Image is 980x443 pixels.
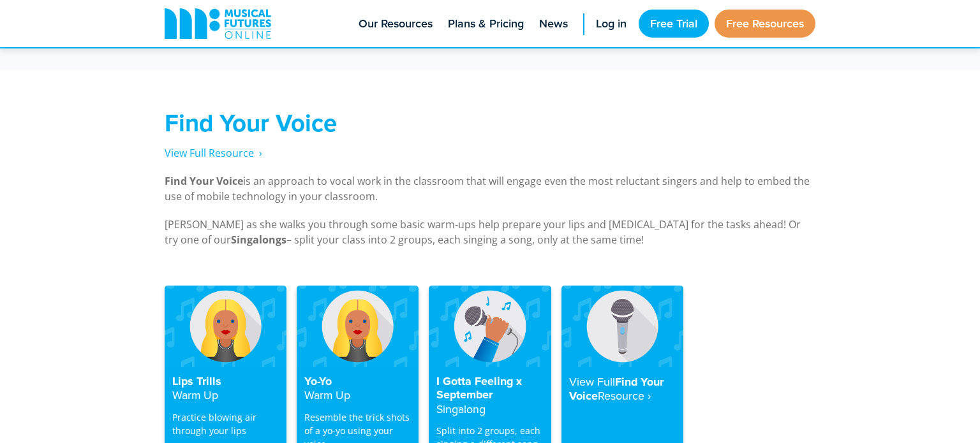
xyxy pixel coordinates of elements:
[639,10,709,38] a: Free Trial
[172,375,279,403] h4: Lips Trills
[165,217,815,247] p: [PERSON_NAME] as she walks you through some basic warm-ups help prepare your lips and [MEDICAL_DA...
[165,105,337,140] strong: Find Your Voice
[165,173,815,204] p: is an approach to vocal work in the classroom that will engage even the most reluctant singers an...
[436,401,486,417] strong: Singalong
[165,174,243,188] strong: Find Your Voice
[231,233,286,247] strong: Singalongs
[172,387,218,403] strong: Warm Up
[172,410,279,437] p: Practice blowing air through your lips
[359,15,433,33] span: Our Resources
[596,15,627,33] span: Log in
[598,388,651,403] strong: Resource‎ ›
[569,374,615,389] strong: View Full
[569,375,676,403] h4: Find Your Voice
[539,15,568,33] span: News
[165,146,262,160] span: View Full Resource‎‏‏‎ ‎ ›
[448,15,524,33] span: Plans & Pricing
[304,375,411,403] h4: Yo-Yo
[436,375,543,417] h4: I Gotta Feeling x September
[165,146,262,161] a: View Full Resource‎‏‏‎ ‎ ›
[304,387,350,403] strong: Warm Up
[715,10,815,38] a: Free Resources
